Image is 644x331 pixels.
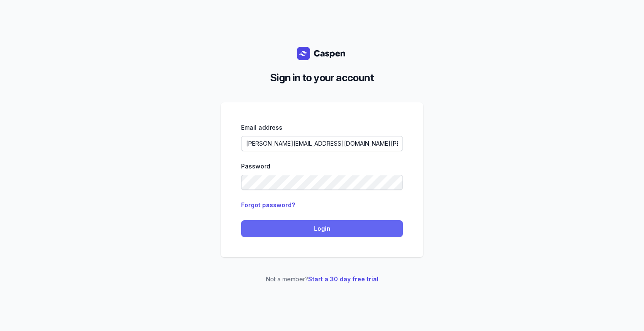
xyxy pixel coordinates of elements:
[221,274,423,284] p: Not a member?
[241,161,403,171] div: Password
[308,275,378,283] a: Start a 30 day free trial
[241,136,403,151] input: Enter your email address...
[241,220,403,237] button: Login
[228,70,416,85] h2: Sign in to your account
[241,201,295,208] a: Forgot password?
[241,123,403,133] div: Email address
[246,224,398,234] span: Login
